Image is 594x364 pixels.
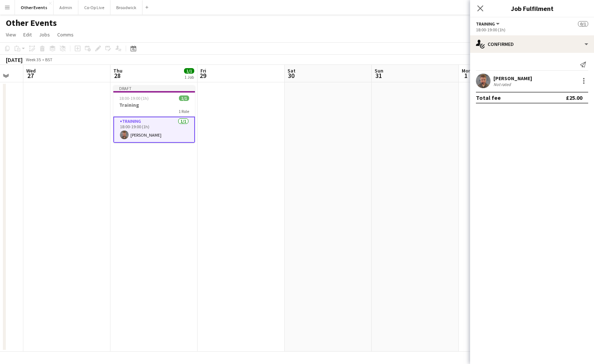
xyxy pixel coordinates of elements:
span: Wed [26,67,36,74]
a: Jobs [36,30,53,39]
span: 1 Role [179,109,189,114]
a: View [3,30,19,39]
app-job-card: Draft18:00-19:00 (1h)1/1Training1 RoleTraining1/118:00-19:00 (1h)[PERSON_NAME] [113,85,195,143]
div: 18:00-19:00 (1h) [476,27,588,32]
a: Comms [54,30,77,39]
span: Comms [57,31,74,38]
span: 18:00-19:00 (1h) [119,95,149,101]
span: 29 [199,71,206,80]
span: View [6,31,16,38]
span: 1/1 [179,95,189,101]
span: Mon [462,67,471,74]
button: Other Events [15,0,54,15]
div: Confirmed [470,35,594,53]
div: BST [45,57,52,62]
button: Admin [54,0,78,15]
span: Sun [375,67,383,74]
span: 30 [286,71,296,80]
h1: Other Events [6,17,57,28]
button: Co-Op Live [78,0,110,15]
span: 1 [461,71,471,80]
div: Not rated [493,82,512,87]
span: Edit [23,31,32,38]
span: Training [476,21,495,27]
span: 0/1 [578,21,588,27]
span: Fri [200,67,206,74]
span: 1/1 [184,68,194,74]
div: 1 Job [184,74,194,80]
span: Sat [288,67,296,74]
h3: Job Fulfilment [470,4,594,13]
span: Week 35 [24,57,42,62]
div: [DATE] [6,56,23,63]
h3: Training [113,102,195,108]
app-card-role: Training1/118:00-19:00 (1h)[PERSON_NAME] [113,117,195,143]
a: Edit [20,30,35,39]
div: Total fee [476,94,501,101]
div: £25.00 [566,94,582,101]
span: 27 [25,71,36,80]
span: Jobs [39,31,50,38]
span: 28 [112,71,122,80]
div: [PERSON_NAME] [493,75,532,82]
span: 31 [374,71,383,80]
span: Thu [113,67,122,74]
div: Draft [113,85,195,91]
button: Training [476,21,501,27]
button: Broadwick [110,0,142,15]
